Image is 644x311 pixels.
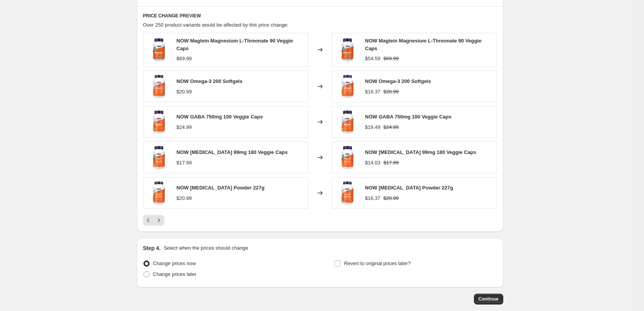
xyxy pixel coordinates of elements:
div: $69.99 [177,55,192,63]
div: $20.99 [177,194,192,202]
span: Change prices now [153,260,196,266]
span: Continue [479,296,499,302]
img: 2e409110-7cf7-4d64-8f06-74adf28762e7_9b1ab2ca-2dfc-4d46-8f7f-3de31ac612c5_80x.jpg [336,110,359,134]
img: 0f665353-5bda-4643-9b8d-7da692290845_b29a00e9-5355-4aff-aaef-034265a755bf_80x.jpg [147,181,170,205]
span: Change prices later [153,271,197,277]
button: Continue [474,294,503,304]
span: NOW [MEDICAL_DATA] Powder 227g [365,185,453,191]
span: NOW GABA 750mg 100 Veggie Caps [177,114,263,120]
div: $17.99 [177,159,192,167]
span: Over 250 product variants would be affected by this price change: [143,22,289,28]
strike: $17.99 [383,159,399,167]
span: NOW Magtein Magnesium L-Threonate 90 Veggie Caps [365,38,482,51]
span: Revert to original prices later? [344,260,411,266]
span: NOW GABA 750mg 100 Veggie Caps [365,114,452,120]
div: $54.59 [365,55,381,63]
img: 5a85e921-6b24-4e06-bd10-6cdef3281037_ab4fbd03-3577-4cca-9d36-e3cd365bee79_80x.jpg [147,146,170,169]
div: $16.37 [365,194,381,202]
p: Select when the prices should change [164,244,248,252]
nav: Pagination [143,215,164,226]
div: $16.37 [365,88,381,96]
img: 5adefbec-db19-4ece-b255-2b97ea0c9e9e_6854a369-860d-47e4-b686-d11b79058bd3_80x.jpg [336,75,359,98]
div: $14.03 [365,159,381,167]
span: NOW Magtein Magnesium L-Threonate 90 Veggie Caps [177,38,293,51]
img: 5adefbec-db19-4ece-b255-2b97ea0c9e9e_6854a369-860d-47e4-b686-d11b79058bd3_80x.jpg [147,75,170,98]
strike: $24.99 [383,123,399,131]
button: Previous [143,215,154,226]
img: 0a04a980-e691-4a10-976e-30826d673d90_59030e04-661b-4364-af19-4d3155bb3300_80x.jpg [147,38,170,61]
span: NOW [MEDICAL_DATA] 99mg 180 Veggie Caps [177,149,288,155]
img: 5a85e921-6b24-4e06-bd10-6cdef3281037_ab4fbd03-3577-4cca-9d36-e3cd365bee79_80x.jpg [336,146,359,169]
strike: $69.99 [383,55,399,63]
button: Next [153,215,164,226]
img: 2e409110-7cf7-4d64-8f06-74adf28762e7_9b1ab2ca-2dfc-4d46-8f7f-3de31ac612c5_80x.jpg [147,110,170,134]
span: NOW Omega-3 200 Softgels [365,78,431,84]
img: 0f665353-5bda-4643-9b8d-7da692290845_b29a00e9-5355-4aff-aaef-034265a755bf_80x.jpg [336,181,359,205]
span: NOW Omega-3 200 Softgels [177,78,243,84]
strike: $20.99 [383,194,399,202]
span: NOW [MEDICAL_DATA] 99mg 180 Veggie Caps [365,149,476,155]
img: 0a04a980-e691-4a10-976e-30826d673d90_59030e04-661b-4364-af19-4d3155bb3300_80x.jpg [336,38,359,61]
strike: $20.99 [383,88,399,96]
h2: Step 4. [143,244,161,252]
span: NOW [MEDICAL_DATA] Powder 227g [177,185,265,191]
div: $19.49 [365,123,381,131]
div: $20.99 [177,88,192,96]
h6: PRICE CHANGE PREVIEW [143,13,497,19]
div: $24.99 [177,123,192,131]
